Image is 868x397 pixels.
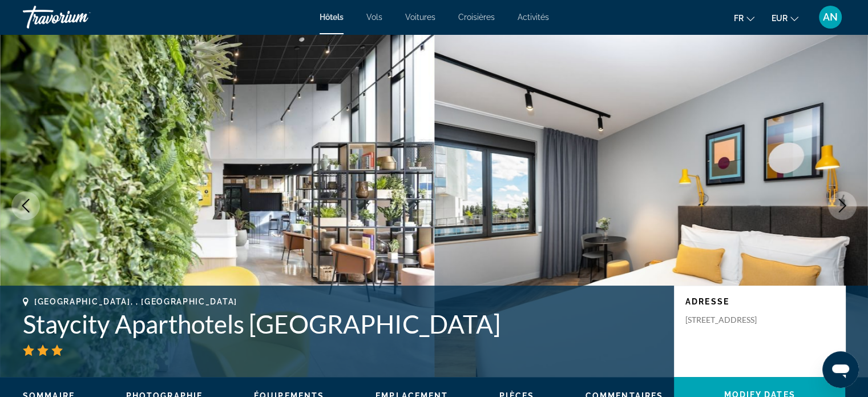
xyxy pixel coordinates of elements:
[685,297,834,306] p: Adresse
[685,315,777,325] p: [STREET_ADDRESS]
[772,14,788,23] span: EUR
[34,297,237,306] span: [GEOGRAPHIC_DATA], , [GEOGRAPHIC_DATA]
[458,13,495,22] a: Croisières
[734,14,744,23] span: fr
[772,10,798,26] button: Change currency
[518,13,549,22] a: Activités
[734,10,754,26] button: Change language
[815,5,845,29] button: User Menu
[23,309,663,339] h1: Staycity Aparthotels [GEOGRAPHIC_DATA]
[366,13,382,22] a: Vols
[823,11,838,23] span: AN
[405,13,435,22] a: Voitures
[828,191,857,220] button: Next image
[822,351,859,388] iframe: Button to launch messaging window
[23,2,137,32] a: Travorium
[320,13,344,22] a: Hôtels
[11,191,40,220] button: Previous image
